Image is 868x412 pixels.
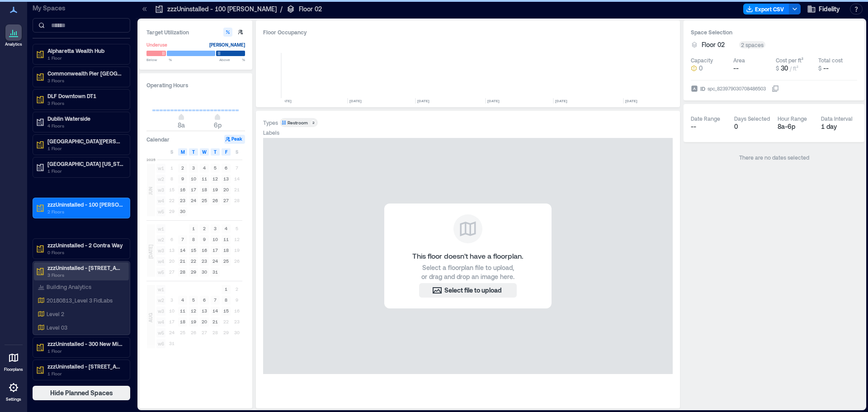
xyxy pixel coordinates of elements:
[47,297,113,304] p: 20180813_Level 3 FidLabs
[192,237,195,242] text: 8
[819,5,840,14] span: Fidelity
[743,4,789,14] button: Export CSV
[555,99,567,103] text: [DATE]
[202,308,207,313] text: 13
[223,258,229,264] text: 25
[263,28,673,37] div: Floor Occupancy
[170,148,173,156] span: S
[263,129,279,136] div: Labels
[691,64,730,73] button: 0
[699,64,703,73] span: 0
[700,84,705,93] span: ID
[156,185,165,194] span: w3
[47,201,123,208] p: zzzUninstalled - 100 [PERSON_NAME]
[225,297,227,303] text: 8
[419,283,517,298] button: Select file to upload
[225,165,227,170] text: 6
[223,308,229,313] text: 15
[219,57,245,62] span: Above %
[50,388,113,398] span: Hide Planned Spaces
[47,122,123,129] p: 4 Floors
[212,258,218,264] text: 24
[225,148,227,156] span: F
[47,160,123,167] p: [GEOGRAPHIC_DATA] [US_STATE]
[33,4,130,13] p: My Spaces
[192,226,195,231] text: 1
[214,297,217,303] text: 7
[146,135,170,144] h3: Calendar
[156,339,165,348] span: w6
[772,85,779,92] button: IDspc_823979030708486503
[180,247,185,253] text: 14
[47,264,123,271] p: zzzUninstalled - [STREET_ADDRESS]
[223,247,229,253] text: 18
[734,122,770,131] div: 0
[487,99,500,103] text: [DATE]
[212,176,218,181] text: 12
[146,57,172,62] span: Below %
[776,57,803,64] div: Cost per ft²
[156,164,165,173] span: w1
[47,208,123,215] p: 2 Floors
[47,70,123,77] p: Commonwealth Pier [GEOGRAPHIC_DATA]
[181,165,184,170] text: 2
[47,249,123,256] p: 0 Floors
[349,99,362,103] text: [DATE]
[691,115,720,122] div: Date Range
[691,123,696,130] span: --
[223,187,229,192] text: 20
[47,115,123,122] p: Dublin Waterside
[180,269,185,275] text: 28
[203,237,206,242] text: 9
[202,319,207,324] text: 20
[47,92,123,99] p: DLF Downtown DT1
[192,165,195,170] text: 3
[191,319,196,324] text: 19
[191,176,196,181] text: 10
[202,198,207,203] text: 25
[288,119,308,126] div: Restroom
[212,187,218,192] text: 19
[4,367,23,372] p: Floorplans
[776,65,779,71] span: $
[2,22,25,50] a: Analytics
[212,247,218,253] text: 17
[203,226,206,231] text: 2
[212,269,218,275] text: 31
[181,176,184,181] text: 9
[147,245,154,259] span: [DATE]
[156,268,165,277] span: w5
[781,64,788,72] span: 30
[167,5,277,14] p: zzzUninstalled - 100 [PERSON_NAME]
[5,42,22,47] p: Analytics
[209,40,245,49] div: [PERSON_NAME]
[421,263,514,281] span: Select a floorplan file to upload, or drag and drop an image here.
[147,313,154,322] span: AUG
[156,328,165,337] span: w5
[156,317,165,327] span: w4
[180,198,185,203] text: 23
[47,242,123,249] p: zzzUninstalled - 2 Contra Way
[156,224,165,233] span: w1
[778,115,807,122] div: Hour Range
[156,207,165,216] span: w5
[707,84,767,93] div: spc_823979030708486503
[225,286,227,292] text: 1
[146,40,167,49] div: Underuse
[236,148,238,156] span: S
[156,196,165,205] span: w4
[156,235,165,244] span: w2
[181,148,185,156] span: M
[191,247,196,253] text: 15
[47,283,91,290] p: Building Analytics
[223,237,229,242] text: 11
[156,257,165,266] span: w4
[181,237,184,242] text: 7
[47,99,123,107] p: 3 Floors
[212,237,218,242] text: 10
[818,57,843,64] div: Total cost
[214,148,217,156] span: T
[147,187,154,195] span: JUN
[733,57,745,64] div: Area
[223,198,229,203] text: 27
